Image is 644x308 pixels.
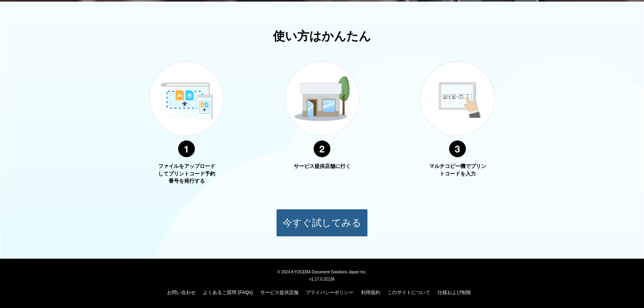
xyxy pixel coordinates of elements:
[203,290,253,295] a: よくあるご質問 (FAQs)
[306,290,353,295] a: プライバシーポリシー
[277,269,367,274] span: © 2024 KYOCERA Document Solutions Japan Inc.
[260,290,298,295] a: サービス提供店舗
[309,277,334,281] span: v1.17.0.32136
[438,290,471,295] a: 仕様および制限
[157,163,216,185] p: ファイルをアップロードしてプリントコード予約番号を発行する
[387,290,430,295] a: このサイトについて
[292,163,352,170] p: サービス提供店舗に行く
[428,163,487,177] p: マルチコピー機でプリントコードを入力
[167,290,196,295] a: お問い合わせ
[361,290,380,295] a: 利用規約
[276,209,368,237] button: 今すぐ試してみる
